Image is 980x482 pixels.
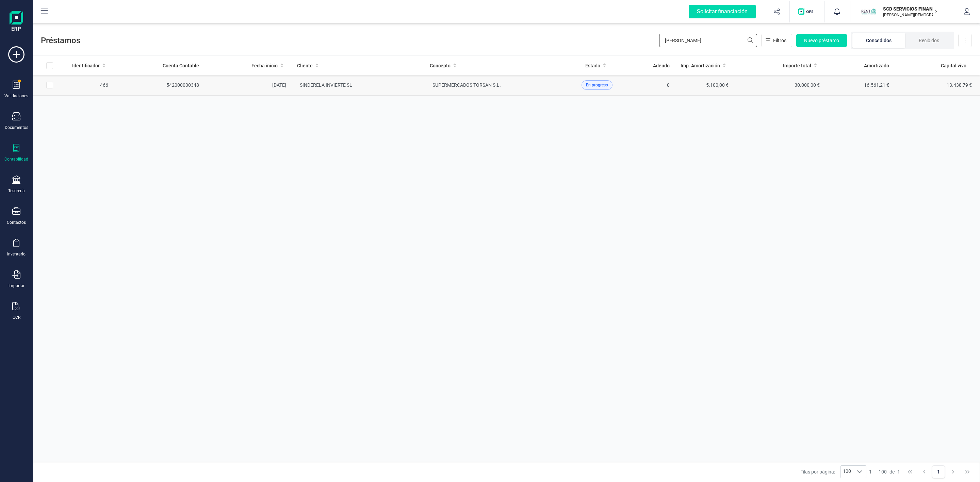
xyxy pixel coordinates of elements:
td: 542000000348 [114,75,205,96]
button: Next Page [947,465,960,478]
button: First Page [903,465,916,478]
button: Page 1 [932,465,945,478]
span: En progreso [586,82,608,88]
button: SCSCD SERVICIOS FINANCIEROS SL[PERSON_NAME][DEMOGRAPHIC_DATA][DEMOGRAPHIC_DATA] [859,1,946,22]
li: Concedidos [852,33,905,48]
button: Previous Page [918,465,931,478]
div: Solicitar financiación [689,5,756,18]
span: 100 [879,468,887,475]
td: 13.438,79 € [895,75,980,96]
div: All items unselected [46,62,53,69]
span: 100 [841,466,853,478]
span: Préstamos [41,35,659,46]
span: SINDERELA INVIERTE SL [300,82,352,88]
div: Row Selected 6a37a15c-cf24-4ba8-9b97-f8836350f62d [46,82,53,88]
img: Logo de OPS [798,8,816,15]
span: Nuevo préstamo [804,37,839,44]
button: Logo de OPS [794,1,820,22]
li: Recibidos [905,33,953,48]
div: Filas por página: [800,465,866,478]
button: Last Page [961,465,974,478]
td: 466 [67,75,114,96]
span: Cuenta Contable [163,62,199,69]
span: Imp. Amortización [681,62,720,69]
span: Filtros [773,37,786,44]
td: [DATE] [205,75,292,96]
p: [PERSON_NAME][DEMOGRAPHIC_DATA][DEMOGRAPHIC_DATA] [883,12,937,18]
button: Nuevo préstamo [796,34,847,47]
span: Amortizado [864,62,889,69]
span: Concepto [430,62,451,69]
span: Capital vivo [941,62,966,69]
img: SC [861,4,876,19]
div: Documentos [5,125,28,130]
td: 0 [637,75,675,96]
div: Tesorería [8,188,25,194]
td: 16.561,21 € [825,75,894,96]
span: Identificador [72,62,100,69]
div: Inventario [7,251,26,257]
td: 30.000,00 € [734,75,825,96]
button: Filtros [761,34,792,47]
img: Logo Finanedi [10,11,23,33]
span: 1 [897,468,900,475]
div: OCR [13,315,20,320]
div: Importar [9,283,24,288]
td: 5.100,00 € [675,75,734,96]
span: Cliente [297,62,313,69]
span: SUPERMERCADOS TORSAN S.L. [432,82,501,88]
input: Buscar... [659,34,757,47]
span: Adeudo [653,62,670,69]
div: Validaciones [4,93,28,99]
button: Solicitar financiación [681,1,764,22]
span: de [889,468,895,475]
span: Estado [585,62,600,69]
div: - [869,468,900,475]
span: Fecha inicio [251,62,278,69]
p: SCD SERVICIOS FINANCIEROS SL [883,5,937,12]
span: 1 [869,468,872,475]
div: Contactos [7,220,26,225]
div: Contabilidad [4,156,28,162]
span: Importe total [783,62,811,69]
